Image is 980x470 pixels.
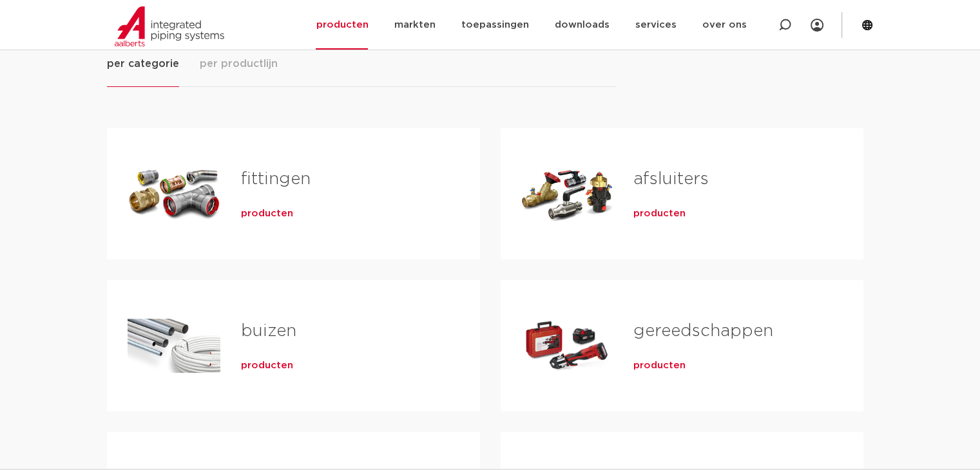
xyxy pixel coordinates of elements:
[107,56,179,71] span: per categorie
[241,323,296,339] a: buizen
[633,359,686,372] a: producten
[633,207,686,220] a: producten
[633,323,773,339] a: gereedschappen
[200,56,278,71] span: per productlijn
[241,171,311,187] a: fittingen
[633,171,709,187] a: afsluiters
[241,359,293,372] a: producten
[241,207,293,220] a: producten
